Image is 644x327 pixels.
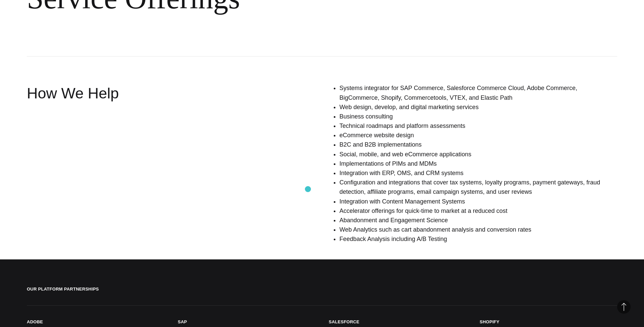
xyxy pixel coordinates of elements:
[329,319,359,325] h3: Salesforce
[339,216,617,225] li: Abandonment and Engagement Science
[339,168,617,178] li: Integration with ERP, OMS, and CRM systems
[339,206,617,216] li: Accelerator offerings for quick-time to market at a reduced cost
[339,225,617,234] li: Web Analytics such as cart abandonment analysis and conversion rates
[339,178,617,196] li: Configuration and integrations that cover tax systems, loyalty programs, payment gateways, fraud ...
[339,121,617,131] li: Technical roadmaps and platform assessments
[617,300,631,314] button: Back to Top
[27,319,43,325] h3: Adobe
[339,197,617,206] li: Integration with Content Management Systems
[339,140,617,149] li: B2C and B2B implementations
[480,319,499,325] h3: Shopify
[339,102,617,112] li: Web design, develop, and digital marketing services
[27,286,617,306] h2: Our Platform Partnerships
[178,319,187,325] h3: SAP
[27,83,265,246] div: How We Help
[339,150,617,159] li: Social, mobile, and web eCommerce applications
[339,159,617,168] li: Implementations of PIMs and MDMs
[339,112,617,121] li: Business consulting
[339,83,617,102] li: Systems integrator for SAP Commerce, Salesforce Commerce Cloud, Adobe Commerce, BigCommerce, Shop...
[339,131,617,140] li: eCommerce website design
[339,234,617,244] li: Feedback Analysis including A/B Testing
